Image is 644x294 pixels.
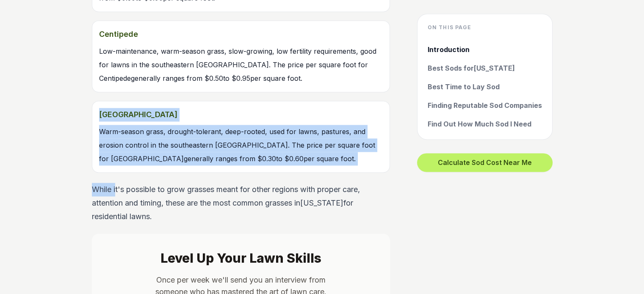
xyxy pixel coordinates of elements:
[428,82,542,92] a: Best Time to Lay Sod
[417,153,553,172] button: Calculate Sod Cost Near Me
[428,24,542,31] h4: On this page
[99,127,375,163] span: Warm-season grass, drought-tolerant, deep-rooted, used for lawns, pastures, and erosion control i...
[92,101,390,173] a: [GEOGRAPHIC_DATA]Warm-season grass, drought-tolerant, deep-rooted, used for lawns, pastures, and ...
[99,27,383,41] strong: Centipede
[428,100,542,110] a: Finding Reputable Sod Companies
[428,119,542,129] a: Find Out How Much Sod I Need
[92,183,390,223] p: While it's possible to grow grasses meant for other regions with proper care, attention and timin...
[99,108,383,121] strong: [GEOGRAPHIC_DATA]
[99,47,376,82] span: Low-maintenance, warm-season grass, slow-growing, low fertility requirements, good for lawns in t...
[92,20,390,92] a: CentipedeLow-maintenance, warm-season grass, slow-growing, low fertility requirements, good for l...
[428,63,542,73] a: Best Sods for[US_STATE]
[428,44,542,55] a: Introduction
[99,250,383,266] h2: Level Up Your Lawn Skills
